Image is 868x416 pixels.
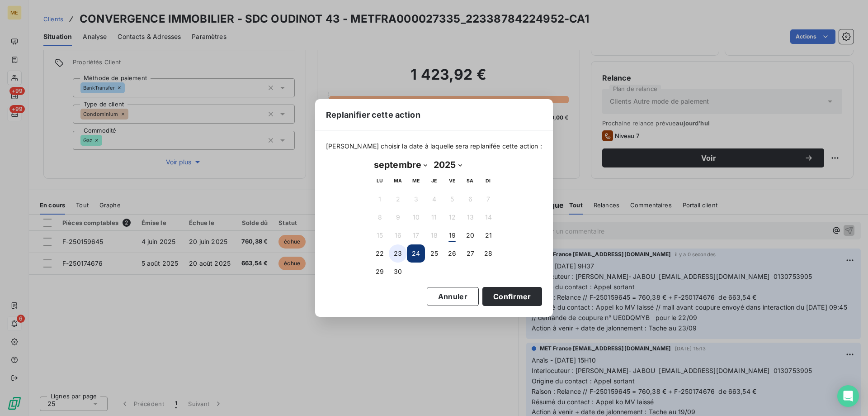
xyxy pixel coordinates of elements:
[443,190,461,208] button: 5
[461,190,479,208] button: 6
[389,226,407,244] button: 16
[443,226,461,244] button: 19
[482,287,542,306] button: Confirmer
[389,208,407,226] button: 9
[461,208,479,226] button: 13
[407,190,425,208] button: 3
[479,244,497,263] button: 28
[479,208,497,226] button: 14
[371,208,389,226] button: 8
[371,226,389,244] button: 15
[389,172,407,190] th: mardi
[461,226,479,244] button: 20
[479,190,497,208] button: 7
[371,190,389,208] button: 1
[371,244,389,263] button: 22
[407,208,425,226] button: 10
[389,244,407,263] button: 23
[389,190,407,208] button: 2
[389,263,407,281] button: 30
[326,109,420,121] span: Replanifier cette action
[443,244,461,263] button: 26
[371,263,389,281] button: 29
[461,172,479,190] th: samedi
[425,226,443,244] button: 18
[837,385,859,407] div: Open Intercom Messenger
[427,287,479,306] button: Annuler
[407,226,425,244] button: 17
[479,226,497,244] button: 21
[326,142,542,151] span: [PERSON_NAME] choisir la date à laquelle sera replanifée cette action :
[443,208,461,226] button: 12
[425,172,443,190] th: jeudi
[461,244,479,263] button: 27
[425,244,443,263] button: 25
[443,172,461,190] th: vendredi
[425,208,443,226] button: 11
[479,172,497,190] th: dimanche
[371,172,389,190] th: lundi
[425,190,443,208] button: 4
[407,172,425,190] th: mercredi
[407,244,425,263] button: 24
